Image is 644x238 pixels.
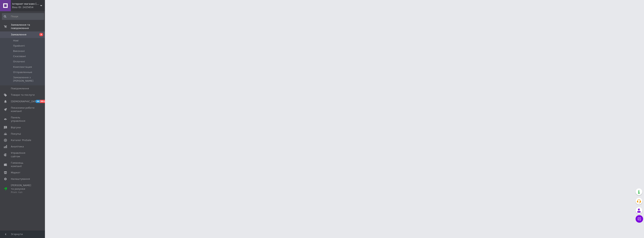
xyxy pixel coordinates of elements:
span: Нові [13,39,19,42]
span: [DEMOGRAPHIC_DATA] [11,100,39,103]
span: Інтернет магазин MINERS.com.ua [12,2,40,6]
div: Ваш ID: 2425654 [12,6,45,9]
span: Оплачені [13,60,25,63]
span: 99+ [40,100,46,103]
span: Відгуки [11,126,21,129]
span: Товари та послуги [11,93,35,97]
div: Prom топ [11,191,35,194]
span: Аналітика [11,145,24,148]
span: Прийняті [13,44,25,48]
span: Замовлення та повідомлення [11,23,45,30]
span: Замовлення [11,33,26,36]
span: Отправленные [13,71,32,74]
span: Скасовані [13,55,26,58]
span: Маркет [11,171,20,174]
span: 34 [36,100,40,103]
span: Повідомлення [11,87,29,90]
span: Виконані [13,49,25,53]
span: Показники роботи компанії [11,106,35,113]
input: Пошук [2,13,44,20]
span: Налаштування [11,177,30,181]
span: [PERSON_NAME] та рахунки [11,184,35,194]
span: Замовлення з [PERSON_NAME] [13,76,44,83]
span: Комплектация [13,65,32,69]
span: Панель управління [11,116,35,123]
span: Гаманець компанії [11,161,35,168]
button: Чат з покупцем [636,215,643,223]
span: Каталог ProSale [11,139,31,142]
span: 4 [39,33,43,36]
span: Управління сайтом [11,151,35,158]
span: Покупці [11,132,21,136]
